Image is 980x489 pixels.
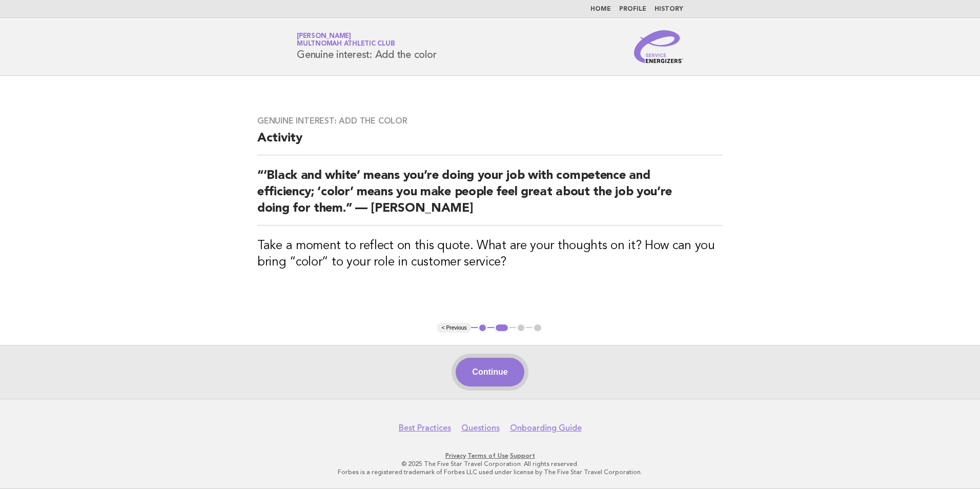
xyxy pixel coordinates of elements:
[176,460,804,468] p: © 2025 The Five Star Travel Corporation. All rights reserved.
[634,30,683,63] img: Service Energizers
[399,423,451,433] a: Best Practices
[478,323,488,333] button: 1
[445,452,466,459] a: Privacy
[456,358,524,386] button: Continue
[510,423,582,433] a: Onboarding Guide
[655,6,683,12] a: History
[297,33,395,47] a: [PERSON_NAME]Multnomah Athletic Club
[297,41,395,48] span: Multnomah Athletic Club
[176,452,804,460] p: · ·
[467,452,508,459] a: Terms of Use
[257,116,723,126] h3: Genuine interest: Add the color
[176,468,804,476] p: Forbes is a registered trademark of Forbes LLC used under license by The Five Star Travel Corpora...
[257,168,723,226] h2: “‘Black and white’ means you’re doing your job with competence and efficiency; ‘color’ means you ...
[437,323,471,333] button: < Previous
[257,130,723,155] h2: Activity
[510,452,535,459] a: Support
[494,323,509,333] button: 2
[297,33,436,60] h1: Genuine interest: Add the color
[619,6,646,12] a: Profile
[461,423,500,433] a: Questions
[590,6,611,12] a: Home
[257,238,723,271] h3: Take a moment to reflect on this quote. What are your thoughts on it? How can you bring “color” t...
